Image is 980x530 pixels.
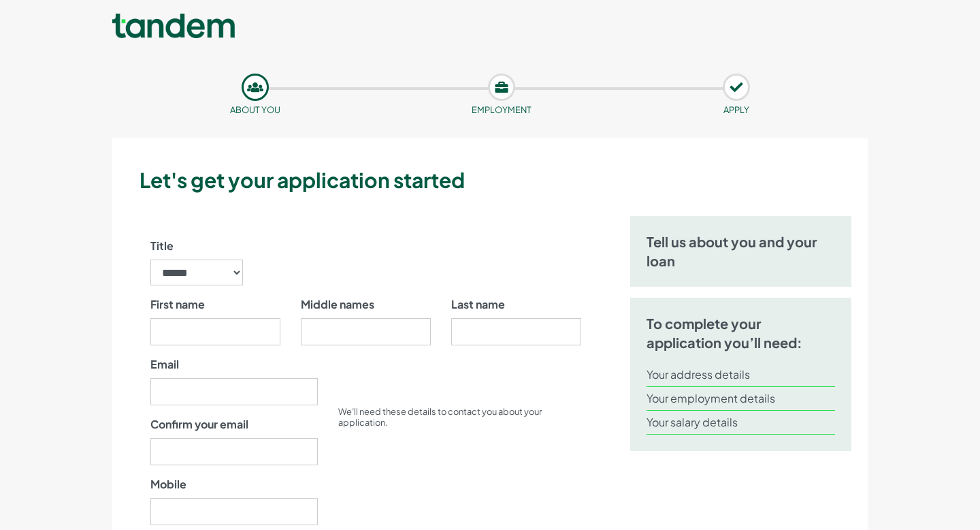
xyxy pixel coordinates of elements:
[647,411,835,435] li: Your salary details
[150,238,174,254] label: Title
[647,314,835,352] h5: To complete your application you’ll need:
[451,296,505,313] label: Last name
[150,356,179,373] label: Email
[301,296,374,313] label: Middle names
[150,416,248,433] label: Confirm your email
[338,406,542,428] small: We’ll need these details to contact you about your application.
[647,232,835,270] h5: Tell us about you and your loan
[647,363,835,387] li: Your address details
[472,104,532,115] small: Employment
[150,296,205,313] label: First name
[723,104,749,115] small: APPLY
[140,166,862,194] h3: Let's get your application started
[150,476,186,493] label: Mobile
[647,387,835,411] li: Your employment details
[230,104,280,115] small: About you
